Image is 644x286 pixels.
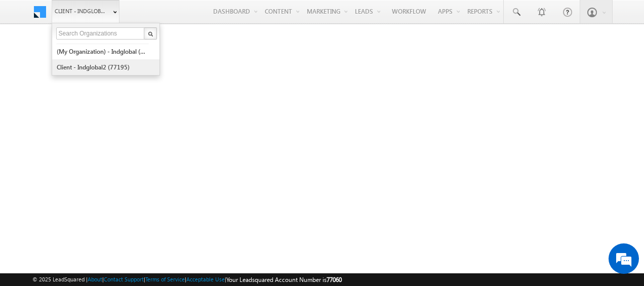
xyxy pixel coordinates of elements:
div: Leave a message [53,53,170,66]
a: Acceptable Use [186,276,225,282]
a: Terms of Service [145,276,185,282]
img: Search [148,31,153,37]
a: Client - indglobal2 (77195) [56,59,149,75]
div: Minimize live chat window [166,5,190,29]
input: Search Organizations [56,27,145,40]
span: 77060 [327,276,342,283]
a: (My Organization) - indglobal (48060) [56,44,149,59]
textarea: Type your message and click 'Submit' [13,94,185,211]
a: Contact Support [104,276,144,282]
span: © 2025 LeadSquared | | | | | [32,275,342,284]
span: Your Leadsquared Account Number is [226,276,342,283]
span: Client - indglobal1 (77060) [55,6,108,16]
img: d_60004797649_company_0_60004797649 [17,53,43,66]
a: About [88,276,102,282]
em: Submit [148,219,184,233]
